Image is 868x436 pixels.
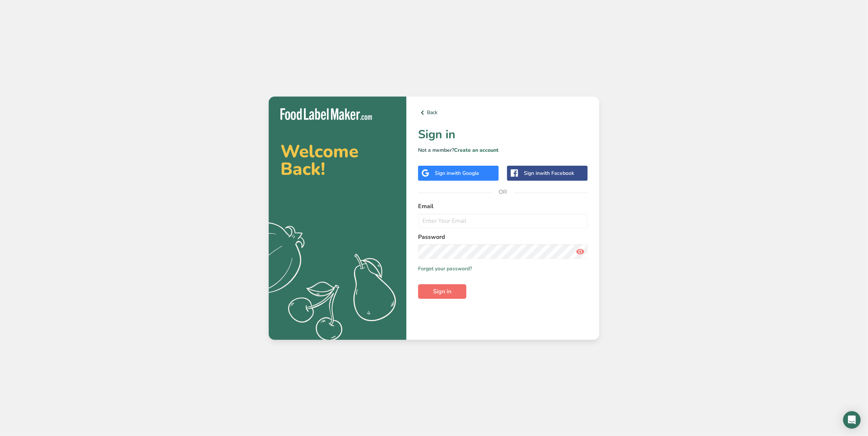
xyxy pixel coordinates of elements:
[418,146,588,154] p: Not a member?
[435,169,479,177] div: Sign in
[280,108,372,120] img: Food Label Maker
[524,169,574,177] div: Sign in
[418,126,588,143] h1: Sign in
[418,108,588,117] a: Back
[418,284,466,299] button: Sign in
[418,233,588,241] label: Password
[418,214,588,228] input: Enter Your Email
[451,170,479,177] span: with Google
[454,147,499,154] a: Create an account
[540,170,574,177] span: with Facebook
[280,143,395,178] h2: Welcome Back!
[433,287,451,296] span: Sign in
[418,202,588,211] label: Email
[492,181,514,203] span: OR
[418,265,472,272] a: Forgot your password?
[843,411,861,429] div: Open Intercom Messenger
